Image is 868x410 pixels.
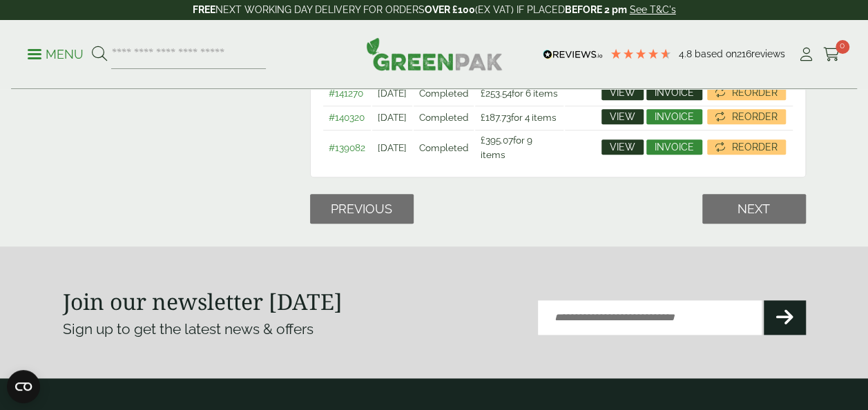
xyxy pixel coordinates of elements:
span: 216 [737,48,751,59]
a: Reorder [707,85,786,100]
strong: OVER £100 [425,4,475,15]
img: REVIEWS.io [543,50,603,59]
time: [DATE] [378,142,407,153]
span: 4.8 [679,48,695,59]
a: View [601,85,644,100]
a: 0 [823,44,840,65]
span: View [610,112,635,121]
a: See T&C's [630,4,676,15]
p: Sign up to get the latest news & offers [63,318,397,340]
p: Menu [28,46,84,63]
a: #141270 [329,88,363,99]
strong: BEFORE 2 pm [565,4,627,15]
a: Reorder [707,139,786,155]
a: Invoice [646,109,702,124]
a: #139082 [329,142,365,153]
span: Invoice [655,88,694,97]
span: Invoice [655,142,694,152]
div: 4.79 Stars [610,48,672,60]
a: Invoice [646,85,702,100]
span: 395.07 [481,135,513,146]
span: Reorder [732,112,778,121]
a: Menu [28,46,84,60]
td: for 4 items [475,106,563,128]
td: Completed [414,81,474,104]
span: View [610,142,635,152]
span: £ [481,112,485,123]
time: [DATE] [378,88,407,99]
span: Reorder [732,88,778,97]
a: Previous [310,194,414,224]
time: [DATE] [378,112,407,123]
td: for 9 items [475,130,563,164]
i: Cart [823,48,840,61]
span: Reorder [732,142,778,152]
a: Next [702,194,806,224]
strong: Join our newsletter [DATE] [63,286,343,316]
span: View [610,88,635,97]
a: Reorder [707,109,786,124]
span: 187.73 [481,112,511,123]
span: £ [481,88,485,99]
span: Previous [331,202,392,217]
span: Based on [695,48,737,59]
i: My Account [798,48,815,61]
span: 0 [836,40,849,54]
span: £ [481,135,485,146]
img: GreenPak Supplies [366,37,503,70]
span: Next [737,202,770,217]
td: Completed [414,130,474,164]
span: reviews [751,48,785,59]
a: Invoice [646,139,702,155]
a: View [601,109,644,124]
strong: FREE [193,4,215,15]
a: View [601,139,644,155]
a: #140320 [329,112,365,123]
button: Open CMP widget [7,370,40,403]
td: for 6 items [475,81,563,104]
span: 253.54 [481,88,512,99]
td: Completed [414,106,474,128]
span: Invoice [655,112,694,121]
